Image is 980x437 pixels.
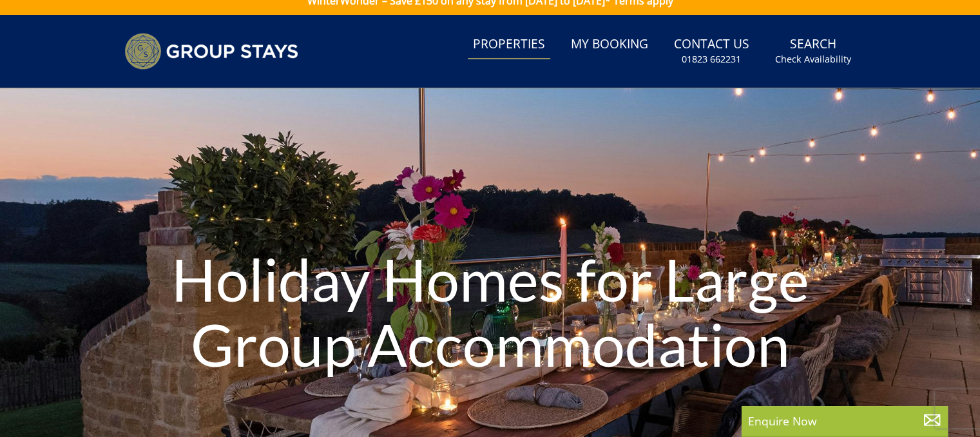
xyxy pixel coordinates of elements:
[147,221,833,402] h1: Holiday Homes for Large Group Accommodation
[682,53,741,66] small: 01823 662231
[770,30,856,72] a: SearchCheck Availability
[468,30,550,59] a: Properties
[775,53,851,66] small: Check Availability
[669,30,754,72] a: Contact Us01823 662231
[566,30,653,59] a: My Booking
[748,413,941,429] p: Enquire Now
[124,33,298,70] img: Group Stays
